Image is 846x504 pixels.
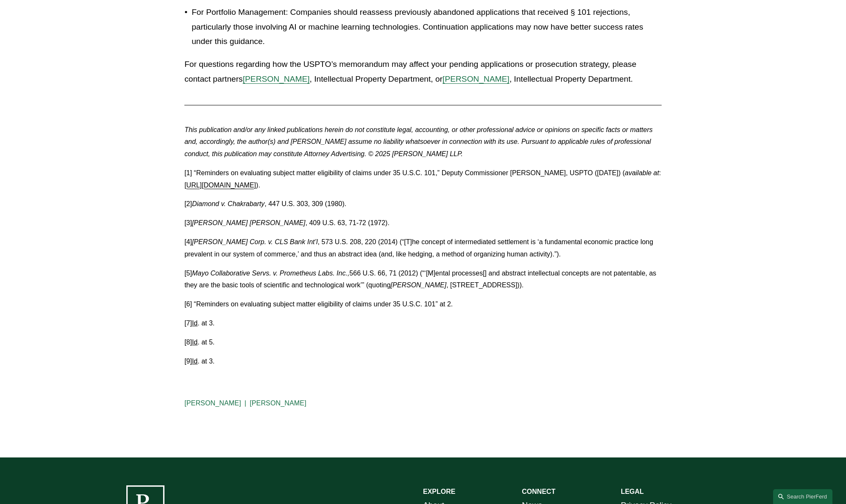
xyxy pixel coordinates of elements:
p: [7] . at 3. [184,317,662,330]
p: [4] , 573 U.S. 208, 220 (2014) (“[T]he concept of intermediated settlement is ‘a fundamental econ... [184,236,662,261]
a: [PERSON_NAME] [243,74,310,83]
strong: LEGAL [621,488,644,495]
p: [9] . at 3. [184,355,662,368]
a: [PERSON_NAME] [250,399,306,407]
span: Id [192,358,198,365]
a: Search this site [773,489,832,504]
p: [8] . at 5. [184,336,662,349]
p: For Portfolio Management: Companies should reassess previously abandoned applications that receiv... [192,5,662,49]
p: For questions regarding how the USPTO’s memorandum may affect your pending applications or prosec... [184,57,662,86]
p: [5] 566 U.S. 66, 71 (2012) (“‘[M]ental processes[] and abstract intellectual concepts are not pat... [184,267,662,292]
a: [PERSON_NAME] [442,74,509,83]
p: [3] , 409 U.S. 63, 71-72 (1972). [184,217,662,229]
em: [PERSON_NAME] [PERSON_NAME] [192,219,306,226]
em: This publication and/or any linked publications herein do not constitute legal, accounting, or ot... [184,126,654,158]
em: [PERSON_NAME] Corp. v. CLS Bank Int’l [192,238,318,245]
p: [2] , 447 U.S. 303, 309 (1980). [184,198,662,210]
span: Id [192,339,198,346]
p: [6] “Reminders on evaluating subject matter eligibility of claims under 35 U.S.C. 101” at 2. [184,298,662,311]
p: [1] “Reminders on evaluating subject matter eligibility of claims under 35 U.S.C. 101,” Deputy Co... [184,167,662,192]
em: Diamond v. Chakrabarty [192,200,264,207]
a: [URL][DOMAIN_NAME] [184,182,256,189]
em: [PERSON_NAME] [391,281,447,289]
em: available at [625,169,659,176]
em: Mayo Collaborative Servs. v. Prometheus Labs. Inc., [192,270,349,277]
strong: CONNECT [522,488,555,495]
span: Id [192,319,198,327]
a: [PERSON_NAME] [184,399,241,407]
strong: EXPLORE [423,488,455,495]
